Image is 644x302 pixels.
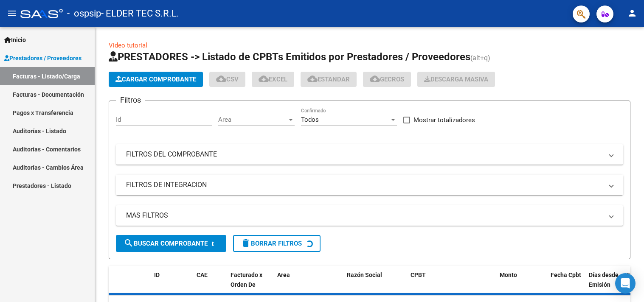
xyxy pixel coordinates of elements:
[116,235,226,252] button: Buscar Comprobante
[216,75,239,83] span: CSV
[411,271,426,278] span: CPBT
[126,180,603,190] mat-panel-title: FILTROS DE INTEGRACION
[241,238,251,248] mat-icon: delete
[218,116,287,123] span: Area
[615,273,636,294] div: Open Intercom Messenger
[417,72,495,87] app-download-masive: Descarga masiva de comprobantes (adjuntos)
[116,144,623,165] mat-expansion-panel-header: FILTROS DEL COMPROBANTE
[154,271,160,278] span: ID
[627,8,637,18] mat-icon: person
[307,74,318,84] mat-icon: cloud_download
[301,72,357,87] button: Estandar
[470,54,490,62] span: (alt+q)
[126,150,603,159] mat-panel-title: FILTROS DEL COMPROBANTE
[124,240,208,247] span: Buscar Comprobante
[363,72,411,87] button: Gecros
[116,175,623,195] mat-expansion-panel-header: FILTROS DE INTEGRACION
[370,75,404,83] span: Gecros
[259,75,287,83] span: EXCEL
[347,271,382,278] span: Razón Social
[216,74,226,84] mat-icon: cloud_download
[209,72,245,87] button: CSV
[126,211,603,220] mat-panel-title: MAS FILTROS
[197,271,208,278] span: CAE
[307,75,350,83] span: Estandar
[259,74,269,84] mat-icon: cloud_download
[413,115,475,125] span: Mostrar totalizadores
[500,271,517,278] span: Monto
[370,74,380,84] mat-icon: cloud_download
[7,8,17,18] mat-icon: menu
[233,235,321,252] button: Borrar Filtros
[124,238,134,248] mat-icon: search
[417,72,495,87] button: Descarga Masiva
[252,72,294,87] button: EXCEL
[116,205,623,226] mat-expansion-panel-header: MAS FILTROS
[115,75,196,83] span: Cargar Comprobante
[67,4,101,23] span: - ospsip
[231,271,262,288] span: Facturado x Orden De
[589,271,619,288] span: Días desde Emisión
[4,35,26,45] span: Inicio
[301,116,319,123] span: Todos
[101,4,179,23] span: - ELDER TEC S.R.L.
[109,51,470,63] span: PRESTADORES -> Listado de CPBTs Emitidos por Prestadores / Proveedores
[4,53,82,63] span: Prestadores / Proveedores
[424,75,488,83] span: Descarga Masiva
[277,271,290,278] span: Area
[109,72,203,87] button: Cargar Comprobante
[109,42,147,49] a: Video tutorial
[551,271,581,278] span: Fecha Cpbt
[241,240,302,247] span: Borrar Filtros
[116,94,145,106] h3: Filtros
